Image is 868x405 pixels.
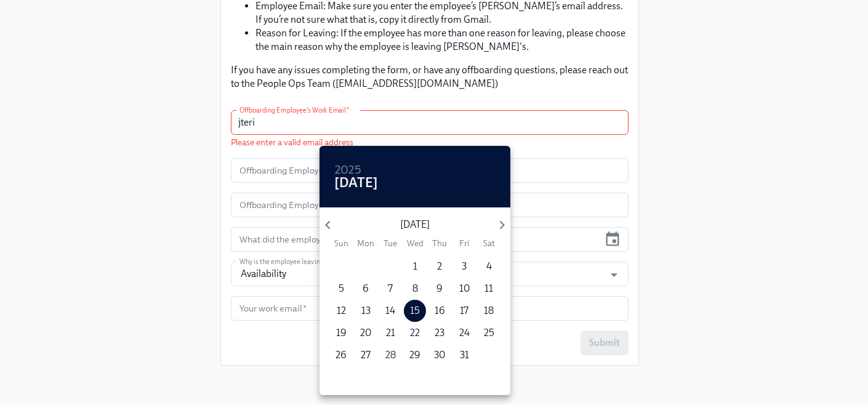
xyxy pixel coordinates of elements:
button: 6 [355,278,377,300]
button: 2025 [334,164,361,177]
button: 27 [355,344,377,366]
p: 4 [486,260,492,273]
button: 16 [428,300,451,322]
button: 19 [330,322,352,344]
span: Sun [330,238,352,249]
p: 7 [388,282,393,295]
p: 18 [484,304,494,318]
p: 10 [459,282,470,295]
p: 23 [435,326,444,340]
p: [DATE] [336,218,493,231]
p: 17 [460,304,468,318]
p: 31 [460,348,469,362]
p: 15 [410,304,420,318]
p: 8 [412,282,418,295]
button: 10 [453,278,475,300]
p: 1 [413,260,417,273]
span: Thu [428,238,451,249]
button: 11 [478,278,500,300]
button: 29 [404,344,426,366]
p: 12 [337,304,346,318]
h6: 2025 [334,161,361,180]
p: 26 [336,348,347,362]
button: 20 [355,322,377,344]
button: 9 [428,278,451,300]
p: 11 [484,282,493,295]
button: 3 [453,255,475,278]
p: 30 [434,348,445,362]
button: 14 [379,300,401,322]
p: 24 [459,326,470,340]
span: Fri [453,238,475,249]
p: 14 [385,304,395,318]
button: 1 [404,255,426,278]
p: 20 [360,326,371,340]
button: 21 [379,322,401,344]
button: 17 [453,300,475,322]
p: 9 [436,282,443,295]
p: 16 [435,304,445,318]
span: Tue [379,238,401,249]
h4: [DATE] [334,174,378,192]
button: 8 [404,278,426,300]
button: 25 [478,322,500,344]
p: 28 [385,348,396,362]
button: 31 [453,344,475,366]
button: 22 [404,322,426,344]
p: 25 [484,326,494,340]
p: 13 [361,304,371,318]
button: 30 [428,344,451,366]
p: 3 [462,260,467,273]
button: 26 [330,344,352,366]
button: 5 [330,278,352,300]
button: 7 [379,278,401,300]
button: 4 [478,255,500,278]
p: 27 [361,348,371,362]
p: 5 [339,282,344,295]
button: [DATE] [334,177,378,189]
button: 24 [453,322,475,344]
button: 13 [355,300,377,322]
span: Mon [355,238,377,249]
button: 15 [404,300,426,322]
p: 2 [437,260,442,273]
p: 21 [386,326,395,340]
button: 2 [428,255,451,278]
p: 22 [410,326,420,340]
button: 12 [330,300,352,322]
button: 28 [379,344,401,366]
button: 23 [428,322,451,344]
span: Wed [404,238,426,249]
p: 19 [336,326,347,340]
p: 6 [363,282,369,295]
button: 18 [478,300,500,322]
span: Sat [478,238,500,249]
p: 29 [409,348,420,362]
